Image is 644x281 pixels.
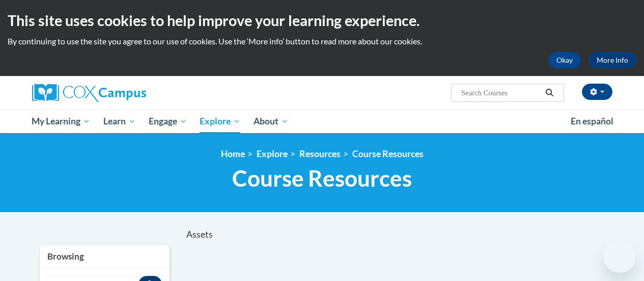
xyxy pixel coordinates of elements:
[103,115,135,127] span: Learn
[582,84,612,100] button: Account Settings
[8,36,636,47] p: By continuing to use the site you agree to our use of cookies. Use the ‘More info’ button to read...
[603,240,636,273] iframe: Button to launch messaging window
[352,148,424,159] a: Course Resources
[460,87,542,99] input: Search Courses
[542,87,557,99] button: Search
[232,165,412,192] span: Course Resources
[32,84,146,102] img: Cox Campus
[589,52,636,68] a: More Info
[299,148,341,159] a: Resources
[193,110,247,133] a: Explore
[97,110,142,133] a: Learn
[25,110,97,133] a: My Learning
[8,10,636,31] h2: This site uses cookies to help improve your learning experience.
[142,110,193,133] a: Engage
[186,229,213,240] span: Assets
[257,148,288,159] a: Explore
[32,84,215,102] a: Cox Campus
[548,52,581,68] button: Okay
[200,115,240,127] span: Explore
[47,250,162,263] h3: Browsing
[149,115,187,127] span: Engage
[571,116,613,126] span: En español
[221,148,245,159] a: Home
[564,111,620,132] a: En español
[32,115,90,127] span: My Learning
[24,110,620,133] div: Main menu
[254,115,288,127] span: About
[247,110,295,133] a: About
